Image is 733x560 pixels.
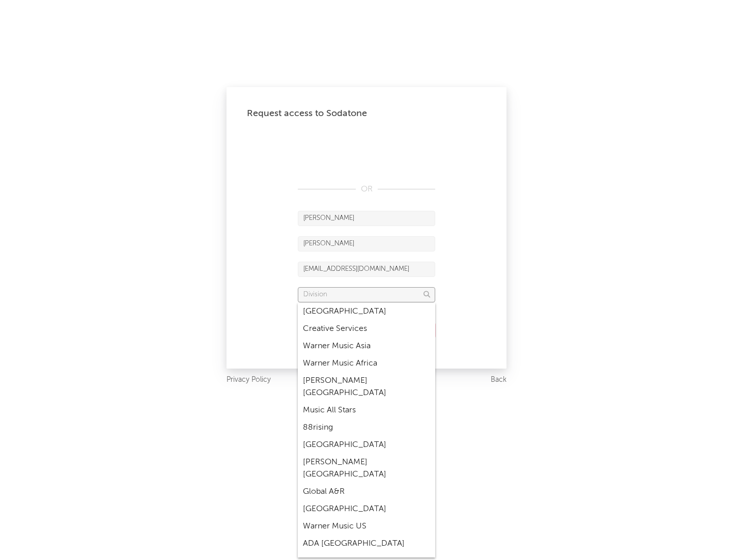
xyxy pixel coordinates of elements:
[491,374,506,386] a: Back
[298,320,435,338] div: Creative Services
[298,535,435,552] div: ADA [GEOGRAPHIC_DATA]
[298,183,435,195] div: OR
[298,419,435,436] div: 88rising
[247,107,486,120] div: Request access to Sodatone
[298,402,435,419] div: Music All Stars
[298,372,435,402] div: [PERSON_NAME] [GEOGRAPHIC_DATA]
[298,262,435,277] input: Email
[298,518,435,535] div: Warner Music US
[298,211,435,226] input: First Name
[298,355,435,372] div: Warner Music Africa
[298,236,435,251] input: Last Name
[298,287,435,302] input: Division
[298,436,435,454] div: [GEOGRAPHIC_DATA]
[298,483,435,500] div: Global A&R
[298,338,435,355] div: Warner Music Asia
[298,303,435,320] div: [GEOGRAPHIC_DATA]
[298,500,435,518] div: [GEOGRAPHIC_DATA]
[298,454,435,483] div: [PERSON_NAME] [GEOGRAPHIC_DATA]
[227,374,271,386] a: Privacy Policy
